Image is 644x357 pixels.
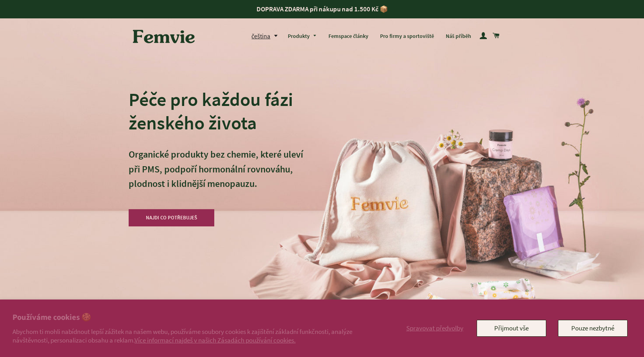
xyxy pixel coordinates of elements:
button: čeština [251,31,282,41]
a: Pro firmy a sportoviště [374,26,440,47]
p: Organické produkty bez chemie, které uleví při PMS, podpoří hormonální rovnováhu, plodnost i klid... [129,147,303,206]
img: Femvie [129,24,199,48]
p: Abychom ti mohli nabídnout lepší zážitek na našem webu, používáme soubory cookies k zajištění zák... [13,327,374,344]
a: Femspace články [323,26,374,47]
a: Více informací najdeš v našich Zásadách používání cookies. [135,336,296,344]
h2: Používáme cookies 🍪 [13,312,374,323]
button: Pouze nezbytné [558,320,628,336]
a: Produkty [282,26,323,47]
a: Náš příběh [440,26,477,47]
a: NAJDI CO POTŘEBUJEŠ [129,209,215,226]
button: Spravovat předvolby [405,320,465,336]
button: Přijmout vše [477,320,546,336]
h2: Péče pro každou fázi ženského života [129,88,303,135]
span: Spravovat předvolby [406,324,463,332]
